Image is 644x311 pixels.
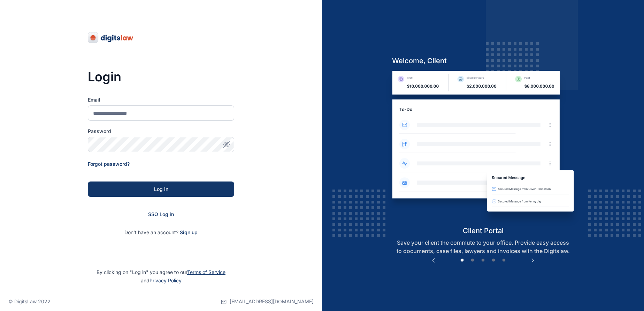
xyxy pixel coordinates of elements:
label: Password [88,128,234,135]
button: 4 [490,257,497,264]
p: Save your client the commute to your office. Provide easy access to documents, case files, lawyer... [386,238,580,255]
h5: client portal [386,226,580,236]
span: [EMAIL_ADDRESS][DOMAIN_NAME] [230,298,314,305]
button: Next [529,257,536,264]
button: Previous [430,257,437,264]
img: client-portal [386,71,580,225]
button: 2 [469,257,476,264]
p: © DigitsLaw 2022 [8,298,51,305]
button: 3 [480,257,486,264]
p: Don't have an account? [88,229,234,236]
button: 5 [500,257,507,264]
h5: welcome, client [386,56,580,66]
span: and [141,277,182,283]
div: Log in [99,186,223,193]
a: Forgot password? [88,161,130,167]
button: Log in [88,182,234,197]
h3: Login [88,70,234,84]
a: Terms of Service [187,269,225,275]
a: SSO Log in [148,211,174,217]
p: By clicking on "Log in" you agree to our [8,268,314,285]
label: Email [88,96,234,103]
a: Privacy Policy [149,277,182,283]
a: Sign up [180,229,198,235]
button: 1 [459,257,466,264]
img: digitslaw-logo [88,32,134,43]
span: Sign up [180,229,198,236]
